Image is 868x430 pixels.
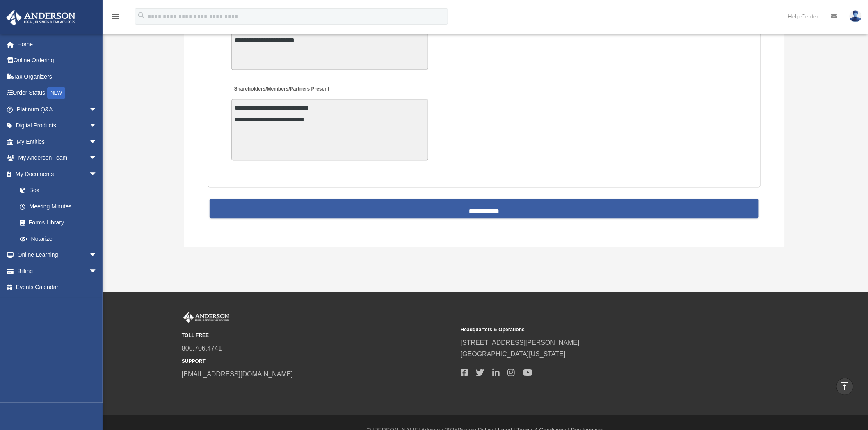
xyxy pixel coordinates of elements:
small: TOLL FREE [182,331,455,340]
a: Online Learningarrow_drop_down [6,247,110,263]
a: Online Ordering [6,52,110,69]
img: Anderson Advisors Platinum Portal [182,312,231,323]
a: Notarize [11,231,110,247]
a: Forms Library [11,215,110,231]
i: menu [111,11,121,21]
a: Box [11,182,110,199]
a: [GEOGRAPHIC_DATA][US_STATE] [461,351,566,358]
span: arrow_drop_down [89,150,105,167]
a: Order StatusNEW [6,85,110,102]
a: Digital Productsarrow_drop_down [6,118,110,134]
span: arrow_drop_down [89,101,105,118]
a: Billingarrow_drop_down [6,263,110,279]
a: My Anderson Teamarrow_drop_down [6,150,110,166]
span: arrow_drop_down [89,247,105,264]
a: vertical_align_top [836,378,854,395]
i: vertical_align_top [840,381,850,391]
label: Shareholders/Members/Partners Present [231,84,331,95]
a: [STREET_ADDRESS][PERSON_NAME] [461,339,580,346]
a: menu [111,14,121,21]
i: search [137,11,146,20]
span: arrow_drop_down [89,263,105,280]
span: arrow_drop_down [89,166,105,183]
small: Headquarters & Operations [461,326,734,334]
a: Platinum Q&Aarrow_drop_down [6,101,110,118]
a: 800.706.4741 [182,345,222,352]
small: SUPPORT [182,357,455,366]
span: arrow_drop_down [89,118,105,134]
a: My Entitiesarrow_drop_down [6,134,110,150]
div: NEW [47,87,65,99]
a: Events Calendar [6,279,110,296]
a: My Documentsarrow_drop_down [6,166,110,182]
a: Tax Organizers [6,68,110,85]
a: [EMAIL_ADDRESS][DOMAIN_NAME] [182,371,293,378]
img: Anderson Advisors Platinum Portal [4,10,78,26]
a: Home [6,36,110,52]
span: arrow_drop_down [89,134,105,150]
a: Meeting Minutes [11,198,105,215]
img: User Pic [850,10,862,22]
